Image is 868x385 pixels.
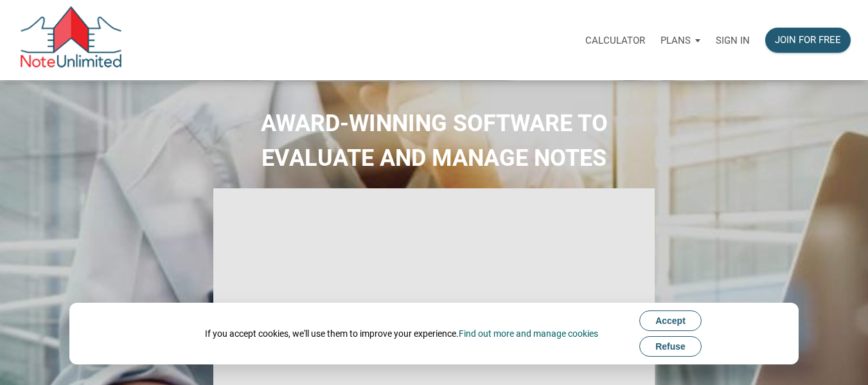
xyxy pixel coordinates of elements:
[765,28,851,53] button: Join for free
[653,20,708,60] a: Plans
[655,316,686,326] span: Accept
[205,327,598,340] div: If you accept cookies, we'll use them to improve your experience.
[653,21,708,60] button: Plans
[775,33,841,48] div: Join for free
[10,106,858,175] h2: AWARD-WINNING SOFTWARE TO EVALUATE AND MANAGE NOTES
[585,35,645,46] p: Calculator
[660,35,691,46] p: Plans
[639,336,702,357] button: Refuse
[639,310,702,331] button: Accept
[655,341,686,352] span: Refuse
[708,20,757,60] a: Sign in
[578,20,653,60] a: Calculator
[459,328,598,339] a: Find out more and manage cookies
[757,20,858,60] a: Join for free
[716,35,750,46] p: Sign in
